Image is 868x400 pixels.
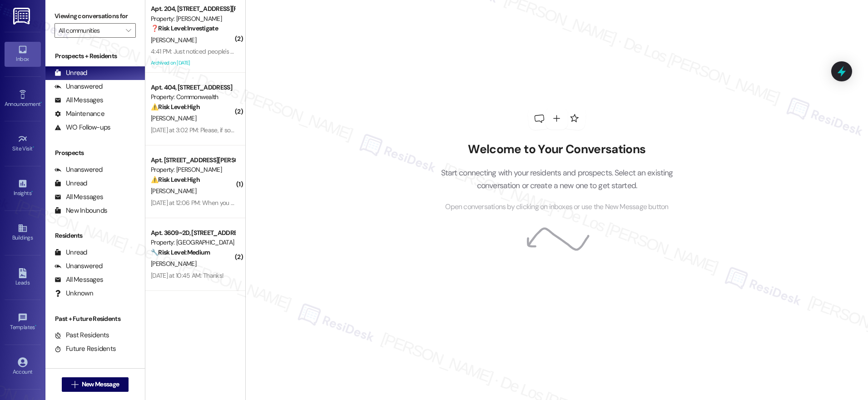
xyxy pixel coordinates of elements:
[55,123,110,132] div: WO Follow-ups
[59,23,121,38] input: All communities
[5,220,41,245] a: Buildings
[82,380,119,389] span: New Message
[151,83,235,92] div: Apt. 404, [STREET_ADDRESS]
[427,142,687,157] h2: Welcome to Your Conversations
[35,323,36,329] span: •
[151,187,196,195] span: [PERSON_NAME]
[151,47,471,55] div: 4:41 PM: Just noticed people's gas van departed I assume problem resolved, worry gone and safe to...
[55,330,109,340] div: Past Residents
[151,175,200,184] strong: ⚠️ Risk Level: High
[5,310,41,335] a: Templates •
[55,165,103,175] div: Unanswered
[55,192,103,202] div: All Messages
[150,57,236,69] div: Archived on [DATE]
[55,179,87,188] div: Unread
[55,82,103,91] div: Unanswered
[151,103,200,111] strong: ⚠️ Risk Level: High
[40,100,42,106] span: •
[151,114,196,122] span: [PERSON_NAME]
[5,265,41,290] a: Leads
[445,201,668,213] span: Open conversations by clicking on inboxes or use the New Message button
[45,314,145,324] div: Past + Future Residents
[55,289,93,298] div: Unknown
[151,14,235,24] div: Property: [PERSON_NAME]
[55,248,87,257] div: Unread
[151,155,235,165] div: Apt. [STREET_ADDRESS][PERSON_NAME]
[151,24,218,32] strong: ❓ Risk Level: Investigate
[71,381,78,388] i: 
[151,260,196,268] span: [PERSON_NAME]
[55,206,107,215] div: New Inbounds
[55,68,87,78] div: Unread
[55,95,103,105] div: All Messages
[427,166,687,192] p: Start connecting with your residents and prospects. Select an existing conversation or create a n...
[151,248,210,256] strong: 🔧 Risk Level: Medium
[151,238,235,247] div: Property: [GEOGRAPHIC_DATA]
[62,377,129,392] button: New Message
[45,148,145,158] div: Prospects
[31,189,33,195] span: •
[151,199,608,207] div: [DATE] at 12:06 PM: When you try the misspelled name in the directory, it doesn't ring on my phon...
[45,231,145,240] div: Residents
[151,228,235,238] div: Apt. 3609~2D, [STREET_ADDRESS]
[151,271,223,280] div: [DATE] at 10:45 AM: Thanks!
[33,144,34,150] span: •
[55,344,116,354] div: Future Residents
[126,27,131,34] i: 
[55,109,104,119] div: Maintenance
[13,8,32,25] img: ResiDesk Logo
[55,9,136,23] label: Viewing conversations for
[151,36,196,44] span: [PERSON_NAME]
[5,355,41,379] a: Account
[45,51,145,61] div: Prospects + Residents
[151,4,235,14] div: Apt. 204, [STREET_ADDRESS][PERSON_NAME]
[151,126,602,134] div: [DATE] at 3:02 PM: Please, if someone could please just email me, [EMAIL_ADDRESS][DOMAIN_NAME] a ...
[5,42,41,66] a: Inbox
[151,92,235,102] div: Property: Commonwealth
[151,165,235,175] div: Property: [PERSON_NAME]
[55,261,103,271] div: Unanswered
[55,275,103,285] div: All Messages
[5,176,41,200] a: Insights •
[5,131,41,156] a: Site Visit •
